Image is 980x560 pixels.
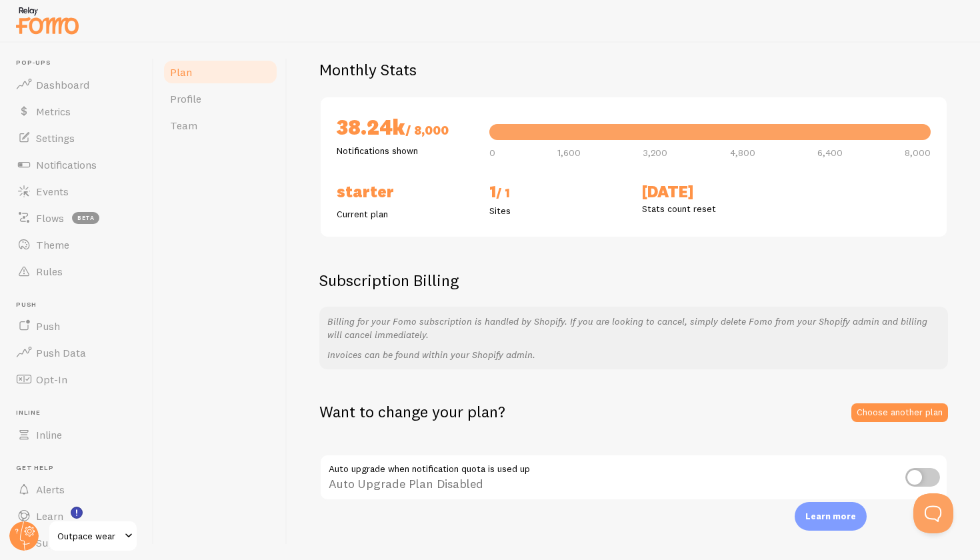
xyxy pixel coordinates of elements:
[36,483,65,496] span: Alerts
[337,113,473,144] h2: 38.24k
[36,185,69,198] span: Events
[170,119,197,132] span: Team
[8,366,145,393] a: Opt-In
[36,238,69,251] span: Theme
[642,181,779,202] h2: [DATE]
[405,123,449,138] span: / 8,000
[8,421,145,448] a: Inline
[337,207,473,221] p: Current plan
[170,65,192,79] span: Plan
[36,131,75,145] span: Settings
[337,181,473,202] h2: Starter
[36,319,60,333] span: Push
[36,105,71,118] span: Metrics
[489,181,626,204] h2: 1
[170,92,201,105] span: Profile
[8,231,145,258] a: Theme
[16,409,145,417] span: Inline
[319,454,948,503] div: Auto Upgrade Plan Disabled
[8,178,145,205] a: Events
[730,148,755,157] span: 4,800
[327,348,940,361] p: Invoices can be found within your Shopify admin.
[48,520,138,552] a: Outpace wear
[319,401,505,422] h2: Want to change your plan?
[71,507,83,519] svg: <p>Watch New Feature Tutorials!</p>
[851,403,948,422] a: Choose another plan
[795,502,867,531] div: Learn more
[36,265,63,278] span: Rules
[36,78,89,91] span: Dashboard
[489,148,495,157] span: 0
[162,112,279,139] a: Team
[496,185,510,201] span: / 1
[36,428,62,441] span: Inline
[8,258,145,285] a: Rules
[557,148,581,157] span: 1,600
[337,144,473,157] p: Notifications shown
[643,148,667,157] span: 3,200
[8,503,145,529] a: Learn
[489,204,626,217] p: Sites
[8,339,145,366] a: Push Data
[162,85,279,112] a: Profile
[8,125,145,151] a: Settings
[642,202,779,215] p: Stats count reset
[36,373,67,386] span: Opt-In
[36,211,64,225] span: Flows
[8,98,145,125] a: Metrics
[16,59,145,67] span: Pop-ups
[817,148,843,157] span: 6,400
[36,158,97,171] span: Notifications
[72,212,99,224] span: beta
[162,59,279,85] a: Plan
[319,59,948,80] h2: Monthly Stats
[14,3,81,37] img: fomo-relay-logo-orange.svg
[805,510,856,523] p: Learn more
[57,528,121,544] span: Outpace wear
[327,315,940,341] p: Billing for your Fomo subscription is handled by Shopify. If you are looking to cancel, simply de...
[319,270,948,291] h2: Subscription Billing
[905,148,931,157] span: 8,000
[8,476,145,503] a: Alerts
[36,509,63,523] span: Learn
[8,151,145,178] a: Notifications
[16,464,145,473] span: Get Help
[8,71,145,98] a: Dashboard
[913,493,953,533] iframe: Help Scout Beacon - Open
[8,313,145,339] a: Push
[36,346,86,359] span: Push Data
[16,301,145,309] span: Push
[8,205,145,231] a: Flows beta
